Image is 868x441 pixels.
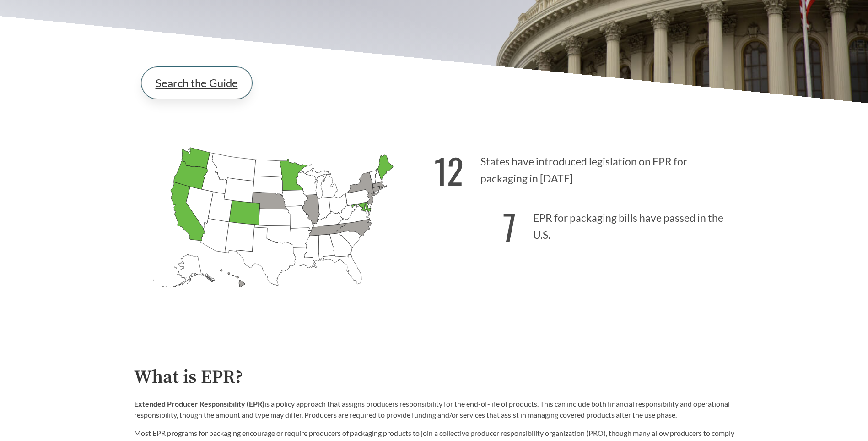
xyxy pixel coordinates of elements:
a: Search the Guide [141,67,252,99]
strong: 7 [503,201,516,252]
p: is a policy approach that assigns producers responsibility for the end-of-life of products. This ... [134,398,734,420]
strong: Extended Producer Responsibility (EPR) [134,399,264,408]
p: States have introduced legislation on EPR for packaging in [DATE] [434,139,734,196]
strong: 12 [434,145,464,196]
h2: What is EPR? [134,367,734,388]
p: EPR for packaging bills have passed in the U.S. [434,196,734,252]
